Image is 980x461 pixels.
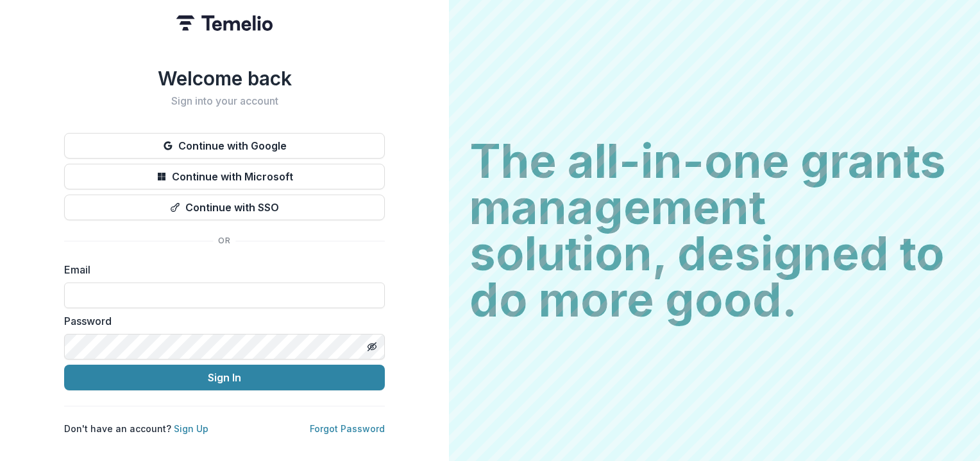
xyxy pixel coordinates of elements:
button: Continue with Microsoft [64,164,385,189]
button: Toggle password visibility [362,336,382,357]
label: Email [64,262,377,277]
button: Continue with SSO [64,195,385,220]
label: Password [64,313,377,329]
img: Temelio [176,15,273,31]
button: Continue with Google [64,133,385,159]
p: Don't have an account? [64,422,208,435]
h1: Welcome back [64,67,385,90]
button: Sign In [64,365,385,390]
h2: Sign into your account [64,95,385,107]
a: Sign Up [174,423,208,434]
a: Forgot Password [310,423,385,434]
